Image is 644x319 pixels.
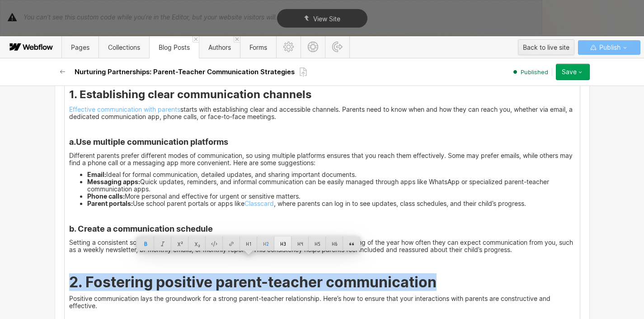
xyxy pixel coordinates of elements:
span: Blog Posts [159,43,190,51]
span: View Site [313,15,340,23]
a: Close 'Blog Posts' tab [193,36,199,43]
strong: Messaging apps: [87,178,140,186]
p: starts with establishing clear and accessible channels. Parents need to know when and how they ca... [69,106,575,120]
p: ‍ [69,258,575,265]
a: Classcard [244,200,274,207]
p: ‍ [69,125,575,132]
span: Forms [249,43,267,51]
button: Publish [578,40,640,55]
strong: Phone calls: [87,192,125,200]
p: Setting a consistent schedule for updates builds reliability and trust. Inform parents at the beg... [69,239,575,253]
li: Use school parent portals or apps like , where parents can log in to see updates, class schedules... [87,200,575,207]
span: Authors [208,43,231,51]
strong: b. Create a communication schedule [69,224,213,233]
strong: Use multiple communication platforms [76,137,228,147]
span: Collections [108,43,140,51]
div: Back to live site [523,41,569,54]
div: Save [562,68,577,76]
p: ‍ [69,212,575,219]
strong: 1. Establishing clear communication channels [69,88,311,101]
li: Quick updates, reminders, and informal communication can be easily managed through apps like What... [87,178,575,193]
li: Ideal for formal communication, detailed updates, and sharing important documents. [87,171,575,178]
a: Close 'Authors' tab [234,36,240,43]
span: Published [521,68,548,76]
h4: . [69,137,575,148]
li: More personal and effective for urgent or sensitive matters. [87,193,575,200]
strong: a [69,137,74,147]
span: Publish [597,41,620,54]
button: Back to live site [518,39,574,55]
h2: Nurturing Partnerships: Parent-Teacher Communication Strategies [75,67,295,76]
a: Effective communication with parents [69,105,180,113]
strong: 2. Fostering positive parent-teacher communication [69,273,437,291]
strong: Parent portals: [87,200,133,207]
button: Save [556,64,590,80]
span: Pages [71,43,89,51]
p: Positive communication lays the groundwork for a strong parent-teacher relationship. Here’s how t... [69,295,575,309]
strong: Email: [87,171,106,178]
p: Different parents prefer different modes of communication, so using multiple platforms ensures th... [69,152,575,167]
